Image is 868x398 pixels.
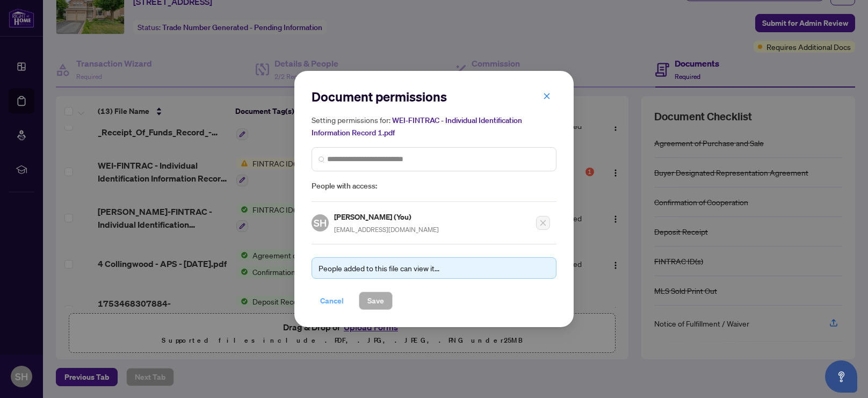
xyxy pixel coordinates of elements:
span: close [543,92,551,100]
div: People added to this file can view it... [319,262,549,274]
button: Open asap [825,360,857,393]
span: SH [314,215,327,230]
span: WEI-FINTRAC - Individual Identification Information Record 1.pdf [312,115,522,138]
img: search_icon [319,156,325,163]
button: Save [359,292,393,310]
button: Cancel [312,292,352,310]
h5: Setting permissions for: [312,114,556,139]
span: Cancel [320,292,344,309]
span: [EMAIL_ADDRESS][DOMAIN_NAME] [334,226,439,234]
h2: Document permissions [312,88,556,105]
h5: [PERSON_NAME] (You) [334,211,439,223]
span: People with access: [312,180,556,192]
